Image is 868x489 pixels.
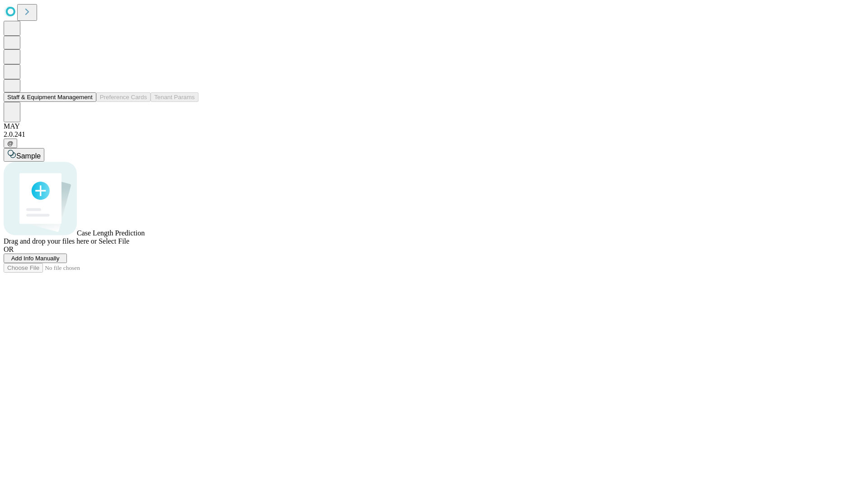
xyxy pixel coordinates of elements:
span: Sample [16,152,41,160]
button: Staff & Equipment Management [4,92,96,102]
span: Drag and drop your files here or [4,237,97,245]
button: Add Info Manually [4,254,67,263]
button: Preference Cards [96,92,151,102]
span: OR [4,245,14,253]
div: 2.0.241 [4,130,864,139]
span: Add Info Manually [11,255,60,262]
div: MAY [4,122,864,130]
span: Case Length Prediction [77,229,145,237]
span: Select File [99,237,129,245]
button: @ [4,139,17,148]
span: @ [7,140,14,147]
button: Sample [4,148,44,162]
button: Tenant Params [151,92,198,102]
